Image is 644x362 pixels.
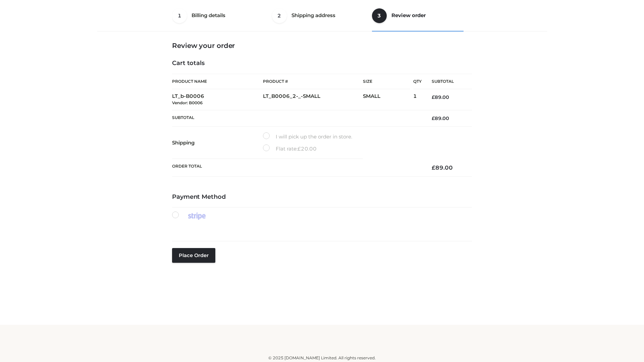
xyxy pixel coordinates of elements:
th: Subtotal [172,110,422,126]
span: £ [432,115,435,121]
th: Order Total [172,159,422,177]
td: LT_b-B0006 [172,89,263,110]
th: Size [363,74,410,89]
small: Vendor: B0006 [172,100,203,105]
th: Product # [263,74,363,89]
td: SMALL [363,89,413,110]
label: I will pick up the order in store. [263,132,352,141]
th: Shipping [172,127,263,159]
bdi: 89.00 [432,94,449,100]
h4: Cart totals [172,60,472,67]
div: © 2025 [DOMAIN_NAME] Limited. All rights reserved. [100,355,544,361]
bdi: 89.00 [432,164,453,171]
bdi: 20.00 [298,145,317,152]
button: Place order [172,248,215,263]
span: £ [432,94,435,100]
bdi: 89.00 [432,115,449,121]
td: LT_B0006_2-_-SMALL [263,89,363,110]
th: Product Name [172,74,263,89]
h4: Payment Method [172,193,472,201]
span: £ [432,164,435,171]
td: 1 [413,89,422,110]
label: Flat rate: [263,144,317,153]
th: Qty [413,74,422,89]
th: Subtotal [422,74,472,89]
span: £ [298,145,301,152]
h3: Review your order [172,42,472,50]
